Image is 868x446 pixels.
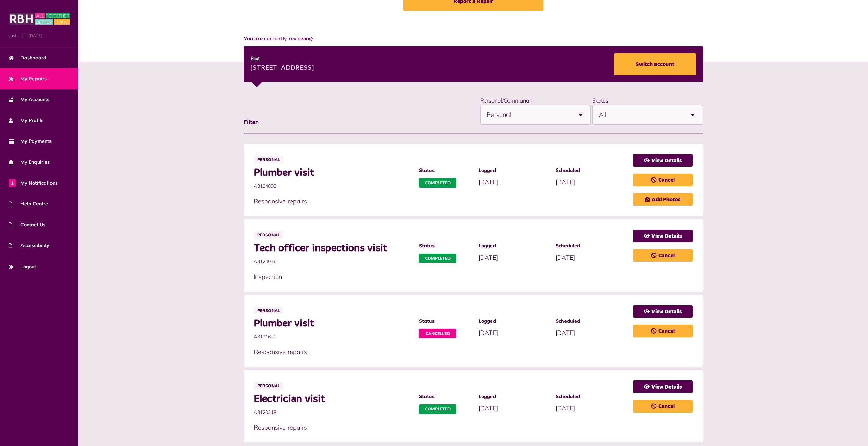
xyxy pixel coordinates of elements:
[479,404,498,412] span: [DATE]
[556,404,575,412] span: [DATE]
[599,105,683,124] span: All
[244,35,703,43] span: You are currently reviewing:
[254,307,283,314] span: Personal
[254,393,412,405] span: Electrician visit
[9,96,49,103] span: My Accounts
[419,178,456,188] span: Completed
[633,193,693,206] a: Add Photos
[633,230,693,242] a: View Details
[9,179,58,187] span: My Notifications
[254,317,412,330] span: Plumber visit
[254,347,626,356] p: Responsive repairs
[419,329,456,338] span: Cancelled
[479,242,549,249] span: Logged
[254,167,412,179] span: Plumber visit
[9,200,48,207] span: Help Centre
[479,167,549,174] span: Logged
[592,97,608,104] label: Status
[9,221,45,228] span: Contact Us
[250,55,314,63] div: Flat
[614,53,696,75] a: Switch account
[556,167,626,174] span: Scheduled
[633,249,693,262] a: Cancel
[479,254,498,261] span: [DATE]
[9,32,70,39] span: Last login: [DATE]
[250,63,314,73] div: [STREET_ADDRESS]
[9,54,46,62] span: Dashboard
[479,393,549,400] span: Logged
[9,12,70,26] img: MyRBH
[419,404,456,414] span: Completed
[254,423,626,432] p: Responsive repairs
[254,231,283,239] span: Personal
[479,329,498,337] span: [DATE]
[487,105,571,124] span: Personal
[419,317,472,325] span: Status
[254,409,412,416] span: A3120318
[556,178,575,186] span: [DATE]
[633,174,693,186] a: Cancel
[254,156,283,163] span: Personal
[556,329,575,337] span: [DATE]
[9,263,36,270] span: Logout
[479,317,549,325] span: Logged
[633,325,693,337] a: Cancel
[556,242,626,249] span: Scheduled
[9,159,50,166] span: My Enquiries
[9,242,49,249] span: Accessibility
[633,380,693,393] a: View Details
[419,393,472,400] span: Status
[9,138,52,145] span: My Payments
[254,242,412,255] span: Tech officer inspections visit
[479,178,498,186] span: [DATE]
[633,154,693,167] a: View Details
[254,258,412,265] span: A3124036
[556,317,626,325] span: Scheduled
[244,119,258,125] span: Filter
[480,97,531,104] label: Personal/Communal
[254,197,626,206] p: Responsive repairs
[9,179,16,187] span: 1
[9,75,47,82] span: My Repairs
[556,393,626,400] span: Scheduled
[633,305,693,318] a: View Details
[419,242,472,249] span: Status
[556,254,575,261] span: [DATE]
[419,254,456,263] span: Completed
[419,167,472,174] span: Status
[254,272,626,281] p: Inspection
[254,333,412,340] span: A3121621
[633,400,693,413] a: Cancel
[254,183,412,190] span: A3124883
[9,117,44,124] span: My Profile
[254,382,283,390] span: Personal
